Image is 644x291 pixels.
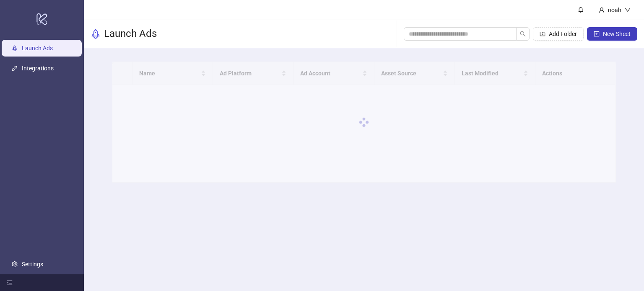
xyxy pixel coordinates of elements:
[22,65,54,72] a: Integrations
[603,31,631,37] span: New Sheet
[520,31,526,37] span: search
[594,31,600,37] span: plus-square
[22,261,43,268] a: Settings
[578,7,584,13] span: bell
[599,7,605,13] span: user
[22,45,53,52] a: Launch Ads
[549,31,577,37] span: Add Folder
[540,31,545,37] span: folder-add
[91,29,101,39] span: rocket
[605,5,625,15] div: noah
[104,27,157,41] h3: Launch Ads
[533,27,584,41] button: Add Folder
[625,7,631,13] span: down
[7,280,13,286] span: menu-fold
[587,27,637,41] button: New Sheet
